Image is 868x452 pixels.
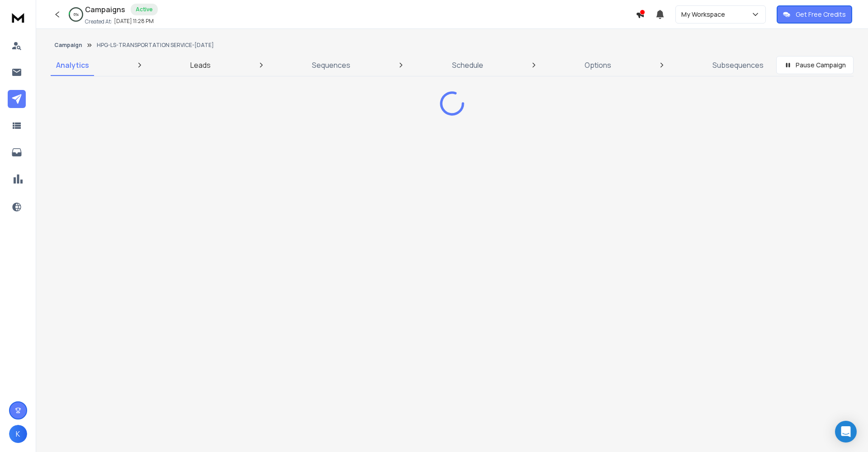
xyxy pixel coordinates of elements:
[796,10,846,19] p: Get Free Credits
[54,42,82,49] button: Campaign
[447,54,489,76] a: Schedule
[85,18,112,25] p: Created At:
[681,10,729,19] p: My Workspace
[585,60,611,71] p: Options
[85,4,125,15] h1: Campaigns
[835,421,857,443] div: Open Intercom Messenger
[185,54,216,76] a: Leads
[776,56,854,74] button: Pause Campaign
[74,12,79,17] p: 6 %
[56,60,89,71] p: Analytics
[190,60,211,71] p: Leads
[777,5,852,24] button: Get Free Credits
[579,54,617,76] a: Options
[51,54,94,76] a: Analytics
[712,60,764,71] p: Subsequences
[312,60,350,71] p: Sequences
[707,54,769,76] a: Subsequences
[97,42,214,49] p: HPG-LS-TRANSPORTATION SERVICE-[DATE]
[307,54,356,76] a: Sequences
[131,4,158,15] div: Active
[114,18,154,25] p: [DATE] 11:28 PM
[9,425,27,443] button: K
[9,9,27,26] img: logo
[452,60,483,71] p: Schedule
